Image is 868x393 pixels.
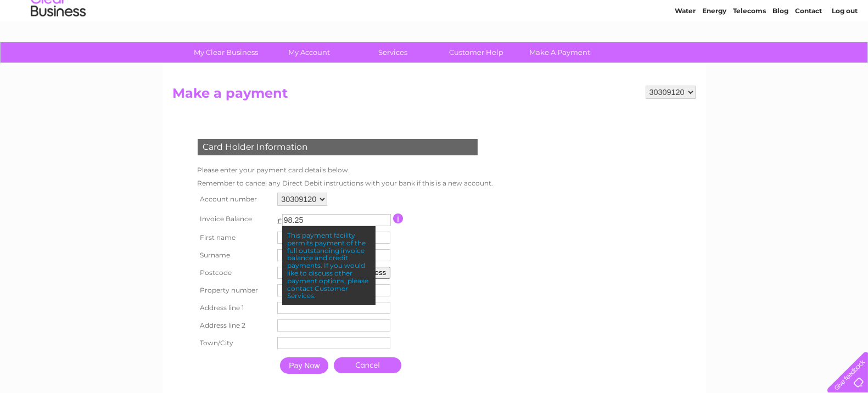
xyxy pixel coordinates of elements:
div: Clear Business is a trading name of Verastar Limited (registered in [GEOGRAPHIC_DATA] No. 3667643... [175,6,694,53]
img: logo.png [30,29,86,62]
a: Services [348,42,438,63]
th: Town/City [195,334,275,352]
a: Energy [702,47,726,55]
a: Customer Help [431,42,522,63]
a: Contact [795,47,822,55]
th: First name [195,229,275,246]
a: Log out [832,47,858,55]
h2: Make a payment [173,86,696,106]
a: Cancel [334,357,401,373]
td: Please enter your payment card details below. [195,164,496,177]
a: Water [675,47,696,55]
td: Remember to cancel any Direct Debit instructions with your bank if this is a new account. [195,177,496,190]
a: Make A Payment [514,42,605,63]
th: Address line 2 [195,317,275,334]
th: Postcode [195,264,275,282]
td: £ [277,211,282,225]
th: Invoice Balance [195,209,275,229]
div: Card Holder Information [198,139,478,155]
th: Property number [195,282,275,299]
a: 0333 014 3131 [661,5,737,19]
th: Address line 1 [195,299,275,317]
a: Blog [772,47,788,55]
input: Pay Now [280,357,328,374]
a: My Account [264,42,355,63]
a: My Clear Business [181,42,271,63]
div: This payment facility permits payment of the full outstanding invoice balance and credit payments... [282,226,376,305]
th: Account number [195,190,275,209]
th: Surname [195,246,275,264]
input: Information [393,214,404,223]
a: Telecoms [733,47,766,55]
